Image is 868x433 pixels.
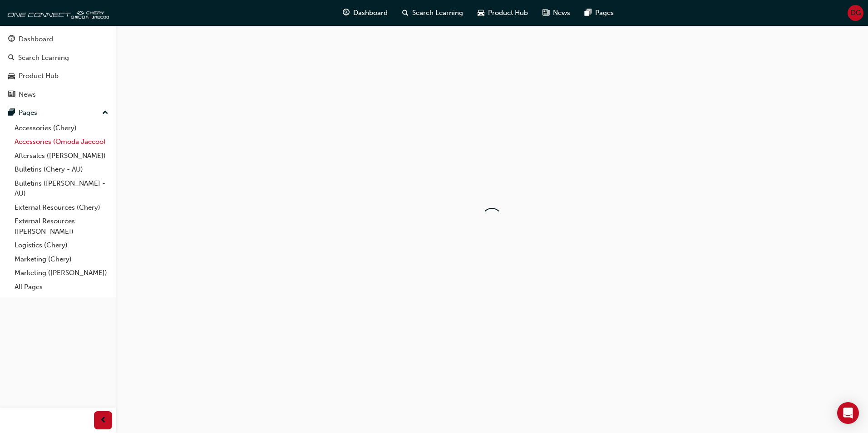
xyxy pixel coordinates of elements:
a: Dashboard [4,31,112,48]
button: Pages [4,104,112,121]
span: Search Learning [412,8,463,18]
span: car-icon [478,7,484,19]
a: Aftersales ([PERSON_NAME]) [11,149,112,163]
a: Bulletins (Chery - AU) [11,162,112,177]
a: External Resources (Chery) [11,201,112,215]
a: Accessories (Omoda Jaecoo) [11,135,112,149]
a: guage-iconDashboard [335,4,395,22]
a: pages-iconPages [577,4,621,22]
span: up-icon [102,107,108,119]
span: pages-icon [585,7,592,19]
span: pages-icon [8,109,15,117]
a: Search Learning [4,49,112,66]
span: news-icon [542,7,549,19]
a: Product Hub [4,68,112,84]
span: search-icon [402,7,409,19]
a: Marketing ([PERSON_NAME]) [11,266,112,280]
a: Accessories (Chery) [11,121,112,135]
span: prev-icon [100,415,107,426]
a: Marketing (Chery) [11,252,112,266]
span: search-icon [8,54,15,62]
span: car-icon [8,72,15,80]
div: Product Hub [19,71,59,81]
span: Dashboard [353,8,388,18]
a: search-iconSearch Learning [395,4,470,22]
a: news-iconNews [535,4,577,22]
span: guage-icon [8,35,15,44]
a: car-iconProduct Hub [470,4,535,22]
div: Search Learning [18,53,69,63]
a: Bulletins ([PERSON_NAME] - AU) [11,177,112,201]
a: Logistics (Chery) [11,238,112,252]
div: News [19,89,36,100]
span: DG [851,8,861,18]
div: Open Intercom Messenger [837,402,859,424]
button: DG [848,5,863,21]
a: All Pages [11,280,112,294]
span: News [553,8,570,18]
a: News [4,86,112,103]
button: DashboardSearch LearningProduct HubNews [4,29,112,104]
div: Pages [19,108,37,118]
span: guage-icon [343,7,350,19]
a: External Resources ([PERSON_NAME]) [11,214,112,238]
div: Dashboard [19,34,53,44]
span: news-icon [8,91,15,99]
span: Pages [595,8,614,18]
span: Product Hub [488,8,528,18]
img: oneconnect [5,4,109,22]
